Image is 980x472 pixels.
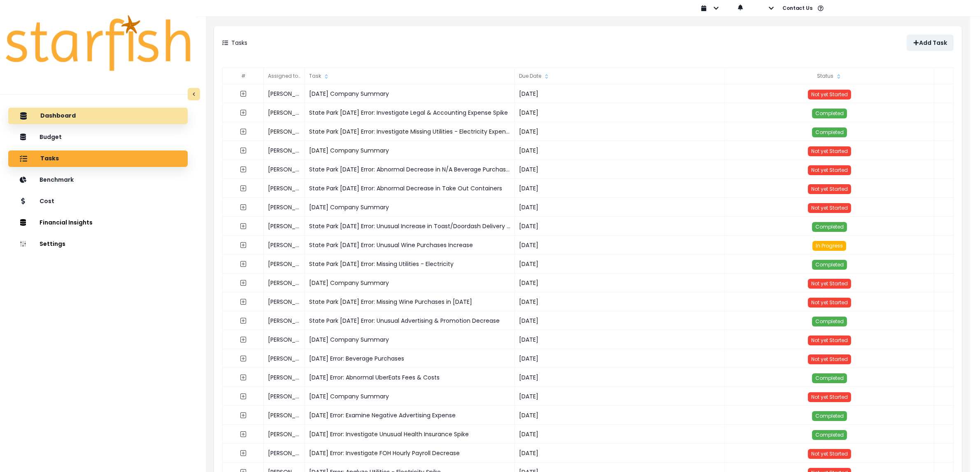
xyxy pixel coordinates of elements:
span: Not yet Started [811,167,848,174]
p: Benchmark [40,176,74,183]
div: [DATE] [515,425,725,444]
div: [DATE] [515,387,725,406]
p: Add Task [919,39,947,46]
p: Cost [40,198,54,205]
div: State Park [DATE] Error: Missing Utilities - Electricity [305,255,515,273]
div: [PERSON_NAME] [264,292,305,311]
div: [DATE] [515,311,725,330]
div: [DATE] [515,406,725,425]
div: [DATE] Company Summary [305,387,515,406]
span: Completed [815,223,844,230]
div: State Park [DATE] Error: Abnormal Decrease in Take Out Containers [305,179,515,198]
div: State Park [DATE] Error: Abnormal Decrease in N/A Beverage Purchases [305,160,515,179]
div: [DATE] [515,255,725,273]
div: [DATE] [515,349,725,368]
div: [DATE] [515,273,725,292]
div: [DATE] Company Summary [305,273,515,292]
button: expand outline [236,427,251,442]
span: Not yet Started [811,148,848,155]
span: In Progress [816,242,843,249]
svg: expand outline [240,166,247,173]
button: Benchmark [8,172,188,188]
button: expand outline [236,408,251,423]
div: State Park [DATE] Error: Unusual Increase in Toast/Doordash Delivery Fee [305,217,515,236]
button: expand outline [236,332,251,347]
div: [PERSON_NAME] [264,160,305,179]
button: expand outline [236,86,251,101]
svg: sort [543,73,550,80]
div: [DATE] Company Summary [305,198,515,217]
svg: expand outline [240,128,247,135]
button: expand outline [236,351,251,366]
div: Due Date [515,68,725,84]
svg: expand outline [240,242,247,248]
div: [DATE] [515,444,725,463]
div: [DATE] [515,84,725,103]
div: [PERSON_NAME] [264,425,305,444]
button: expand outline [236,294,251,309]
span: Not yet Started [811,280,848,287]
svg: expand outline [240,185,247,192]
button: expand outline [236,313,251,328]
span: Not yet Started [811,185,848,192]
div: [PERSON_NAME] [264,141,305,160]
div: Status [725,68,935,84]
div: State Park [DATE] Error: Unusual Wine Purchases Increase [305,236,515,255]
button: expand outline [236,389,251,404]
span: Not yet Started [811,91,848,98]
button: Cost [8,193,188,210]
div: [DATE] [515,217,725,236]
span: Completed [815,261,844,268]
div: [DATE] [515,122,725,141]
div: [DATE] [515,198,725,217]
div: [DATE] [515,368,725,387]
div: [PERSON_NAME] [264,330,305,349]
div: [DATE] [515,141,725,160]
div: [PERSON_NAME] [264,198,305,217]
span: Not yet Started [811,450,848,457]
span: Completed [815,412,844,419]
span: Not yet Started [811,204,848,211]
div: [DATE] [515,179,725,198]
button: expand outline [236,143,251,158]
button: expand outline [236,181,251,196]
div: Task [305,68,515,84]
svg: expand outline [240,317,247,324]
div: [PERSON_NAME] [264,368,305,387]
svg: expand outline [240,280,247,286]
div: [PERSON_NAME] [264,273,305,292]
div: [DATE] Error: Examine Negative Advertising Expense [305,406,515,425]
div: [PERSON_NAME] [264,122,305,141]
svg: expand outline [240,450,247,456]
div: Assigned to [264,68,305,84]
svg: expand outline [240,204,247,211]
div: [PERSON_NAME] [264,103,305,122]
svg: sort [836,73,842,80]
button: expand outline [236,370,251,385]
svg: expand outline [240,431,247,437]
button: expand outline [236,275,251,290]
div: State Park [DATE] Error: Investigate Legal & Accounting Expense Spike [305,103,515,122]
p: Budget [40,134,62,141]
div: [DATE] Company Summary [305,330,515,349]
button: expand outline [236,219,251,234]
div: [PERSON_NAME] [264,255,305,273]
div: [DATE] [515,330,725,349]
div: [DATE] [515,160,725,179]
p: Tasks [40,155,59,162]
div: [PERSON_NAME] [264,217,305,236]
div: [PERSON_NAME] [264,387,305,406]
div: State Park [DATE] Error: Unusual Advertising & Promotion Decrease [305,311,515,330]
svg: expand outline [240,374,247,381]
button: expand outline [236,257,251,271]
span: Completed [815,318,844,325]
div: [DATE] Error: Investigate Unusual Health Insurance Spike [305,425,515,444]
div: [PERSON_NAME] [264,311,305,330]
p: Tasks [231,39,247,47]
svg: expand outline [240,109,247,116]
button: expand outline [236,446,251,460]
span: Not yet Started [811,337,848,344]
div: [PERSON_NAME] [264,179,305,198]
span: Not yet Started [811,299,848,306]
span: Not yet Started [811,356,848,363]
